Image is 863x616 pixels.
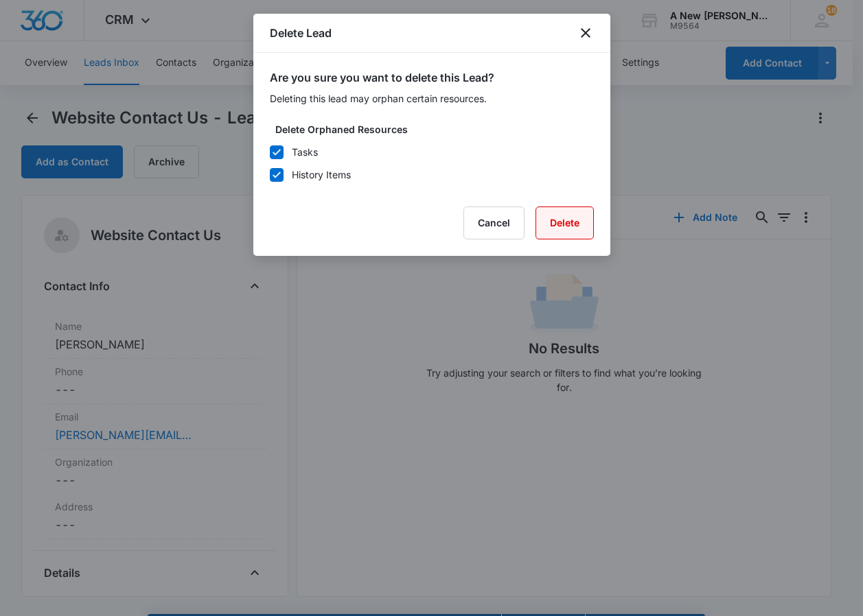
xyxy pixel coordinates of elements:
[270,25,332,41] h1: Delete Lead
[536,206,594,239] button: Delete
[463,206,525,239] button: Cancel
[270,91,594,106] p: Deleting this lead may orphan certain resources.
[292,145,318,159] div: Tasks
[577,25,594,41] button: close
[292,167,351,182] div: History Items
[275,122,599,137] label: Delete Orphaned Resources
[270,69,594,86] h2: Are you sure you want to delete this Lead?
